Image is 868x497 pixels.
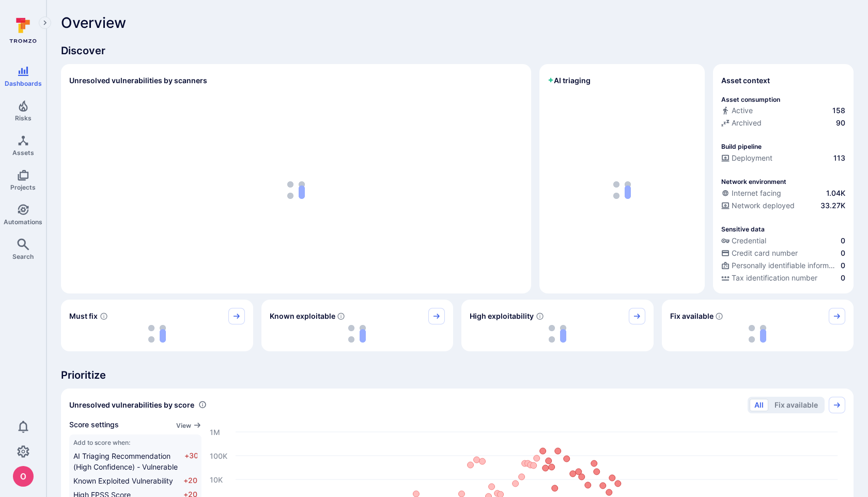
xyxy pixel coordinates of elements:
[721,153,845,165] div: Configured deployment pipeline
[833,153,845,163] span: 113
[732,118,762,128] span: Archived
[13,466,34,487] img: ACg8ocJcCe-YbLxGm5tc0PuNRxmgP8aEm0RBXn6duO8aeMVK9zjHhw=s96-c
[10,183,36,191] span: Projects
[536,312,544,320] svg: EPSS score ≥ 0.7
[721,248,845,258] a: Credit card number0
[100,312,108,320] svg: Risk score >=40 , missed SLA
[470,311,534,321] span: High exploitability
[183,475,197,486] span: +20
[184,451,197,472] span: +30
[732,273,817,283] span: Tax identification number
[721,273,845,285] div: Evidence indicative of processing tax identification numbers
[69,311,98,321] span: Must fix
[832,105,845,116] span: 158
[721,105,845,116] a: Active158
[61,14,126,31] span: Overview
[732,188,781,198] span: Internet facing
[721,118,762,128] div: Archived
[69,420,119,430] span: Score settings
[61,300,253,351] div: Must fix
[732,105,753,116] span: Active
[721,248,798,258] div: Credit card number
[721,143,762,150] p: Build pipeline
[69,95,523,285] div: loading spinner
[721,153,845,163] a: Deployment113
[61,368,854,382] span: Prioritize
[549,325,566,343] img: Loading...
[270,311,335,321] span: Known exploitable
[721,200,845,211] a: Network deployed33.27K
[715,312,723,320] svg: Vulnerabilities with fix available
[721,260,839,271] div: Personally identifiable information (PII)
[721,118,845,130] div: Code repository is archived
[721,153,772,163] div: Deployment
[470,324,645,343] div: loading spinner
[548,95,696,285] div: loading spinner
[12,149,34,157] span: Assets
[750,399,768,411] button: All
[670,324,846,343] div: loading spinner
[210,475,223,484] text: 10K
[261,300,454,351] div: Known exploitable
[841,236,845,246] span: 0
[721,273,817,283] div: Tax identification number
[670,311,714,321] span: Fix available
[69,75,207,86] h2: Unresolved vulnerabilities by scanners
[61,43,854,58] span: Discover
[15,114,32,122] span: Risks
[348,325,366,343] img: Loading...
[721,200,845,213] div: Evidence that the asset is packaged and deployed somewhere
[770,399,823,411] button: Fix available
[210,451,227,460] text: 100K
[732,260,839,271] span: Personally identifiable information (PII)
[148,325,166,343] img: Loading...
[73,452,178,471] span: AI Triaging Recommendation (High Confidence) - Vulnerable
[4,218,42,226] span: Automations
[732,153,772,163] span: Deployment
[721,260,845,271] a: Personally identifiable information (PII)0
[613,181,631,199] img: Loading...
[841,248,845,258] span: 0
[721,118,845,128] a: Archived90
[73,476,173,485] span: Known Exploited Vulnerability
[287,181,305,199] img: Loading...
[210,427,220,436] text: 1M
[721,200,795,211] div: Network deployed
[5,80,42,87] span: Dashboards
[721,75,770,86] span: Asset context
[732,236,766,246] span: Credential
[176,422,202,429] button: View
[749,325,766,343] img: Loading...
[337,312,345,320] svg: Confirmed exploitable by KEV
[721,178,786,185] p: Network environment
[721,96,780,103] p: Asset consumption
[841,260,845,271] span: 0
[721,236,845,246] a: Credential0
[198,399,207,410] div: Number of vulnerabilities in status 'Open' 'Triaged' and 'In process' grouped by score
[721,260,845,273] div: Evidence indicative of processing personally identifiable information
[39,17,51,29] button: Expand navigation menu
[41,19,49,27] i: Expand navigation menu
[732,200,795,211] span: Network deployed
[721,236,766,246] div: Credential
[721,236,845,248] div: Evidence indicative of handling user or service credentials
[176,420,202,430] a: View
[732,248,798,258] span: Credit card number
[826,188,845,198] span: 1.04K
[836,118,845,128] span: 90
[820,200,845,211] span: 33.27K
[461,300,654,351] div: High exploitability
[69,324,245,343] div: loading spinner
[73,439,197,446] span: Add to score when:
[270,324,445,343] div: loading spinner
[841,273,845,283] span: 0
[721,248,845,260] div: Evidence indicative of processing credit card numbers
[721,105,845,118] div: Commits seen in the last 180 days
[721,188,781,198] div: Internet facing
[721,188,845,200] div: Evidence that an asset is internet facing
[69,400,194,410] span: Unresolved vulnerabilities by score
[548,75,591,86] h2: AI triaging
[721,225,765,233] p: Sensitive data
[721,105,753,116] div: Active
[12,253,34,260] span: Search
